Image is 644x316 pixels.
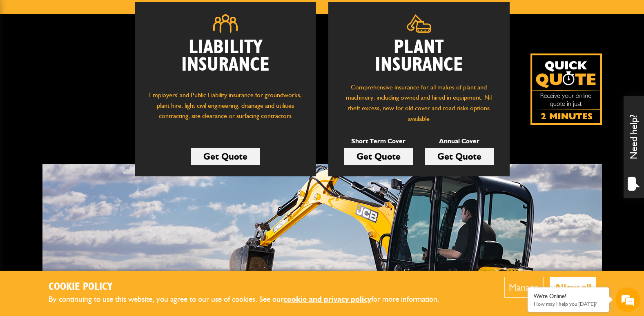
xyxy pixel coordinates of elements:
[49,281,453,294] h2: Cookie Policy
[550,277,596,298] button: Allow all
[191,148,260,165] a: Get Quote
[425,136,494,147] p: Annual Cover
[530,53,602,125] img: Quick Quote
[534,301,603,307] p: How may I help you today?
[534,293,603,300] div: We're Online!
[530,53,602,125] a: Get your insurance quote isn just 2-minutes
[425,148,494,165] a: Get Quote
[147,39,304,82] h2: Liability Insurance
[147,90,304,129] p: Employers' and Public Liability insurance for groundworks, plant hire, light civil engineering, d...
[341,82,497,124] p: Comprehensive insurance for all makes of plant and machinery, including owned and hired in equipm...
[344,148,413,165] a: Get Quote
[504,277,544,298] button: Manage
[624,96,644,198] div: Need help?
[344,136,413,147] p: Short Term Cover
[341,39,497,74] h2: Plant Insurance
[283,294,371,304] a: cookie and privacy policy
[49,293,453,306] p: By continuing to use this website, you agree to our use of cookies. See our for more information.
